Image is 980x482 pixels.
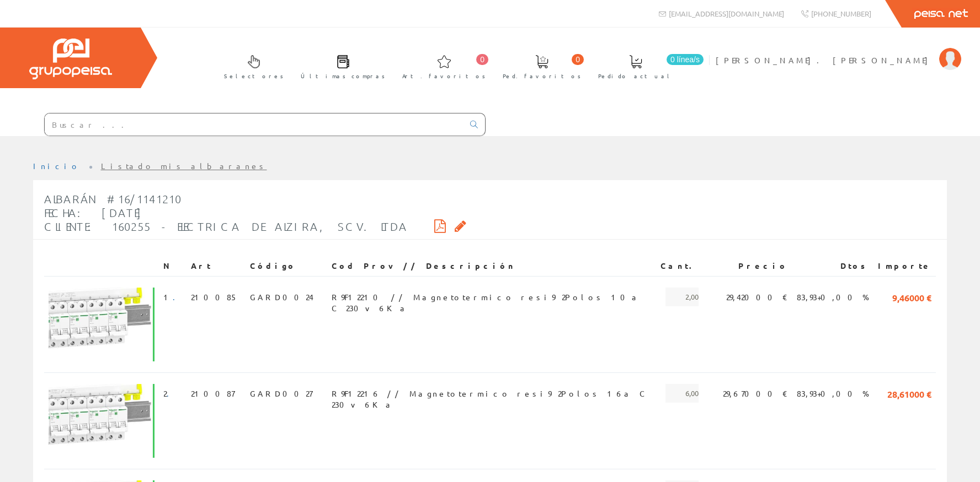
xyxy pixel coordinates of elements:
[598,71,673,82] span: Pedido actual
[191,288,238,306] span: 210085
[250,288,313,306] span: GARD0024
[167,388,176,398] a: .
[290,46,391,86] a: Últimas compras
[49,288,155,361] img: Foto artículo (192x133.85488958991)
[29,39,112,79] img: Grupo Peisa
[332,384,652,403] span: R9F12216 // Magnetotermico resi9 2Polos 16a C 230v 6Ka
[874,256,936,276] th: Importe
[44,192,408,233] span: Albarán #16/1141210 Fecha: [DATE] Cliente: 160255 - ELECTRICA DE ALZIRA, SCV. LTDA
[572,54,584,65] span: 0
[892,288,931,306] span: 9,46000 €
[187,256,246,276] th: Art
[669,9,784,18] span: [EMAIL_ADDRESS][DOMAIN_NAME]
[476,54,488,65] span: 0
[716,46,961,56] a: [PERSON_NAME]. [PERSON_NAME]
[246,256,327,276] th: Código
[250,384,312,403] span: GARD0027
[33,161,80,171] a: Inicio
[327,256,656,276] th: Cod Prov // Descripción
[224,71,284,82] span: Selectores
[191,384,235,403] span: 210087
[887,384,931,403] span: 28,61000 €
[163,288,182,306] span: 1
[811,9,871,18] span: [PHONE_NUMBER]
[726,288,788,306] span: 29,42000 €
[402,71,486,82] span: Art. favoritos
[703,256,792,276] th: Precio
[503,71,581,82] span: Ped. favoritos
[301,71,385,82] span: Últimas compras
[797,288,869,306] span: 83,93+0,00 %
[797,384,869,403] span: 83,93+0,00 %
[173,292,182,302] a: .
[213,46,289,86] a: Selectores
[455,222,466,230] i: Solicitar por email copia firmada
[716,55,934,66] span: [PERSON_NAME]. [PERSON_NAME]
[45,113,464,136] input: Buscar ...
[792,256,874,276] th: Dtos
[665,384,699,403] span: 6,00
[163,384,176,403] span: 2
[159,256,187,276] th: N
[656,256,703,276] th: Cant.
[723,384,788,403] span: 29,67000 €
[49,384,155,458] img: Foto artículo (192x133.85488958991)
[667,54,704,65] span: 0 línea/s
[665,288,699,306] span: 2,00
[332,288,652,306] span: R9F12210 // Magnetotermico resi9 2Polos 10a C 230v 6Ka
[434,222,446,230] i: Descargar PDF
[101,161,267,171] a: Listado mis albaranes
